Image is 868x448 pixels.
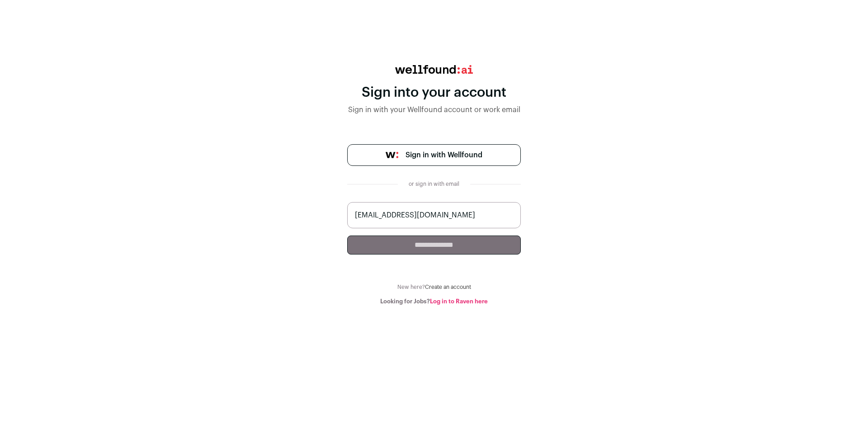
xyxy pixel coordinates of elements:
div: Looking for Jobs? [347,298,521,305]
div: or sign in with email [405,180,463,188]
img: wellfound-symbol-flush-black-fb3c872781a75f747ccb3a119075da62bfe97bd399995f84a933054e44a575c4.png [386,152,398,158]
img: wellfound:ai [395,65,473,74]
a: Create an account [425,284,471,290]
div: Sign into your account [347,85,521,101]
div: New here? [347,283,521,291]
span: Sign in with Wellfound [406,150,482,160]
a: Sign in with Wellfound [347,144,521,166]
div: Sign in with your Wellfound account or work email [347,104,521,115]
input: name@work-email.com [347,202,521,228]
a: Log in to Raven here [430,298,488,304]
